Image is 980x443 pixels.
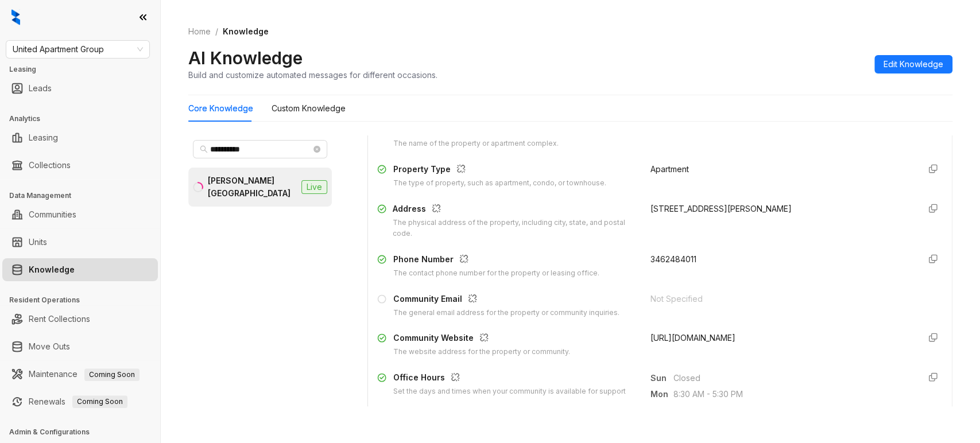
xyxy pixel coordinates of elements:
div: The website address for the property or community. [393,347,570,357]
li: Renewals [2,390,158,413]
button: Edit Knowledge [874,55,952,73]
h3: Analytics [9,114,160,124]
li: Leads [2,77,158,100]
div: Not Specified [650,293,910,305]
h3: Leasing [9,64,160,75]
li: Knowledge [2,258,158,281]
a: Rent Collections [29,308,90,331]
div: The name of the property or apartment complex. [393,138,559,149]
div: Address [393,203,637,217]
a: Communities [29,203,76,226]
div: The contact phone number for the property or leasing office. [393,268,599,279]
span: Sun [650,372,673,384]
span: close-circle [313,146,320,153]
a: Units [29,231,47,254]
div: Community Email [393,293,619,308]
a: Home [186,25,213,38]
a: Leasing [29,126,58,149]
div: Property Type [393,163,606,178]
span: 8:30 AM - 5:30 PM [673,404,910,417]
div: Community Website [393,332,570,347]
div: Phone Number [393,253,599,268]
span: Edit Knowledge [884,58,943,71]
h3: Admin & Configurations [9,427,160,437]
h3: Data Management [9,191,160,201]
a: Collections [29,154,71,177]
span: Coming Soon [84,368,140,381]
div: Set the days and times when your community is available for support [393,386,626,397]
div: Custom Knowledge [272,102,346,115]
li: Units [2,231,158,254]
a: Knowledge [29,258,75,281]
div: [PERSON_NAME][GEOGRAPHIC_DATA] [208,174,297,200]
div: The physical address of the property, including city, state, and postal code. [393,217,637,239]
a: Leads [29,77,52,100]
li: Move Outs [2,335,158,358]
li: Rent Collections [2,308,158,331]
span: 3462484011 [650,254,696,264]
span: Live [301,180,327,194]
div: The type of property, such as apartment, condo, or townhouse. [393,178,606,189]
span: Coming Soon [72,395,127,408]
li: Collections [2,154,158,177]
div: The general email address for the property or community inquiries. [393,308,619,318]
div: Build and customize automated messages for different occasions. [188,69,437,81]
li: Communities [2,203,158,226]
span: Tue [650,404,673,417]
span: [URL][DOMAIN_NAME] [650,333,735,343]
span: Knowledge [223,26,269,36]
li: / [215,25,218,38]
h3: Resident Operations [9,295,160,305]
span: 8:30 AM - 5:30 PM [673,388,910,401]
span: Apartment [650,164,689,174]
li: Leasing [2,126,158,149]
div: Office Hours [393,371,626,386]
li: Maintenance [2,363,158,386]
span: search [200,145,208,153]
div: Core Knowledge [188,102,253,115]
span: Mon [650,388,673,401]
a: RenewalsComing Soon [29,390,127,413]
h2: AI Knowledge [188,47,303,69]
img: logo [11,9,20,25]
span: United Apartment Group [13,41,143,58]
a: Move Outs [29,335,70,358]
div: [STREET_ADDRESS][PERSON_NAME] [650,203,910,215]
span: Closed [673,372,910,384]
